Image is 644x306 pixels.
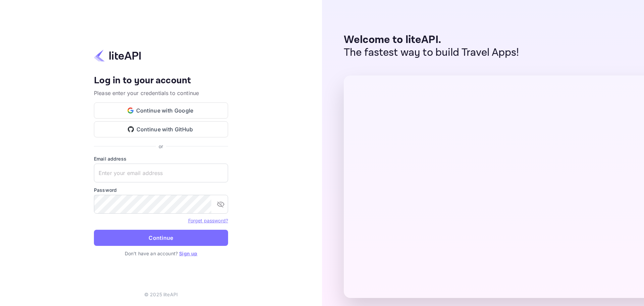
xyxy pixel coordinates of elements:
button: Continue [94,230,228,246]
p: The fastest way to build Travel Apps! [344,46,519,59]
a: Forget password? [188,218,228,223]
input: Enter your email address [94,164,228,182]
a: Sign up [179,251,197,256]
button: Continue with GitHub [94,121,228,137]
p: © 2025 liteAPI [144,291,178,298]
label: Email address [94,155,228,162]
p: Welcome to liteAPI. [344,34,519,46]
button: toggle password visibility [214,198,227,211]
p: or [159,143,163,150]
label: Password [94,186,228,193]
p: Please enter your credentials to continue [94,89,228,97]
a: Forget password? [188,217,228,224]
p: Don't have an account? [94,250,228,257]
button: Continue with Google [94,102,228,119]
img: liteapi [94,49,141,62]
h4: Log in to your account [94,75,228,87]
